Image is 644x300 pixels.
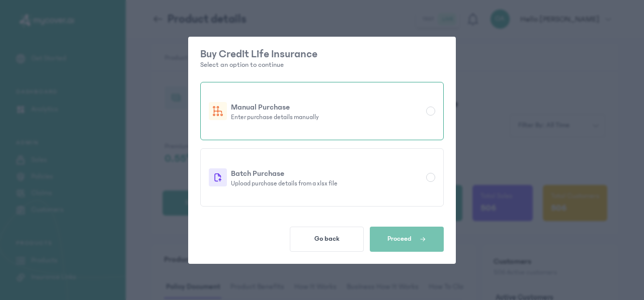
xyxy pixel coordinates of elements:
p: Buy Credit Life Insurance [200,49,444,60]
p: Manual Purchase [231,101,422,113]
span: Proceed [387,235,412,243]
p: Select an option to continue [200,60,444,70]
span: Go back [314,235,340,243]
button: Proceed [370,227,444,252]
p: Batch Purchase [231,167,422,179]
p: Enter purchase details manually [231,113,422,121]
button: Go back [290,227,364,252]
p: Upload purchase details from a xlsx file [231,179,422,187]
